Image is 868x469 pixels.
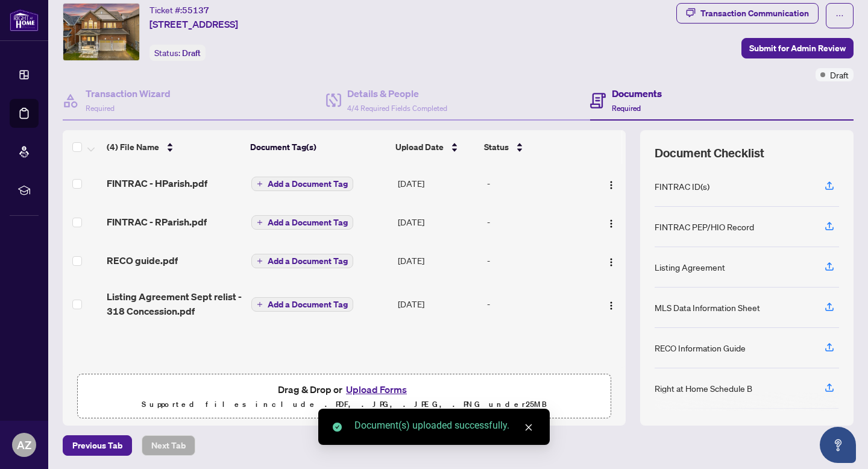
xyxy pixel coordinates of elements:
div: - [487,177,589,190]
button: Add a Document Tag [251,176,353,192]
button: Open asap [820,427,856,463]
span: Add a Document Tag [268,300,348,309]
span: Drag & Drop orUpload FormsSupported files include .PDF, .JPG, .JPEG, .PNG under25MB [78,374,611,419]
div: RECO Information Guide [655,341,746,354]
div: FINTRAC ID(s) [655,180,709,193]
img: Logo [606,219,616,228]
span: plus [257,258,263,264]
span: Add a Document Tag [268,257,348,265]
span: Add a Document Tag [268,218,348,227]
img: IMG-X12430552_1.jpg [63,4,139,60]
span: Status [484,140,509,154]
button: Previous Tab [63,435,132,456]
button: Logo [602,212,621,231]
th: (4) File Name [102,130,245,164]
span: plus [257,181,263,187]
td: [DATE] [393,164,482,203]
h4: Documents [612,86,662,101]
div: MLS Data Information Sheet [655,301,760,314]
span: Drag & Drop or [278,382,410,397]
p: Supported files include .PDF, .JPG, .JPEG, .PNG under 25 MB [85,397,603,412]
span: Listing Agreement Sept relist - 318 Concession.pdf [107,289,242,318]
span: FINTRAC - RParish.pdf [107,215,207,229]
span: Required [86,104,115,113]
div: FINTRAC PEP/HIO Record [655,220,754,233]
button: Transaction Communication [676,3,819,24]
h4: Transaction Wizard [86,86,171,101]
button: Logo [602,251,621,270]
span: FINTRAC - HParish.pdf [107,176,207,190]
div: Right at Home Schedule B [655,382,752,395]
span: plus [257,219,263,225]
span: RECO guide.pdf [107,253,178,268]
th: Document Tag(s) [245,130,391,164]
div: Status: [149,45,206,61]
button: Logo [602,294,621,313]
div: - [487,254,589,267]
div: Ticket #: [149,3,209,17]
button: Logo [602,174,621,193]
img: Logo [606,301,616,310]
span: Add a Document Tag [268,180,348,188]
th: Upload Date [391,130,479,164]
img: Logo [606,180,616,190]
span: 4/4 Required Fields Completed [347,104,447,113]
button: Add a Document Tag [251,215,353,230]
div: Document(s) uploaded successfully. [354,418,535,433]
img: Logo [606,257,616,267]
div: - [487,215,589,228]
div: - [487,297,589,310]
span: Required [612,104,641,113]
th: Status [479,130,590,164]
span: Document Checklist [655,145,764,162]
span: 55137 [182,5,209,16]
span: [STREET_ADDRESS] [149,17,238,31]
button: Add a Document Tag [251,177,353,191]
td: [DATE] [393,203,482,241]
span: Draft [830,68,849,81]
span: close [524,423,533,432]
span: ellipsis [835,11,844,20]
img: logo [10,9,39,31]
td: [DATE] [393,280,482,328]
button: Add a Document Tag [251,297,353,312]
a: Close [522,421,535,434]
span: (4) File Name [107,140,159,154]
span: AZ [17,436,31,453]
button: Add a Document Tag [251,253,353,269]
button: Add a Document Tag [251,215,353,230]
h4: Details & People [347,86,447,101]
span: Draft [182,48,201,58]
span: plus [257,301,263,307]
span: Upload Date [395,140,444,154]
span: Previous Tab [72,436,122,455]
button: Submit for Admin Review [741,38,854,58]
button: Next Tab [142,435,195,456]
div: Listing Agreement [655,260,725,274]
span: check-circle [333,423,342,432]
div: Transaction Communication [700,4,809,23]
button: Add a Document Tag [251,297,353,312]
span: Submit for Admin Review [749,39,846,58]
td: [DATE] [393,241,482,280]
button: Add a Document Tag [251,254,353,268]
button: Upload Forms [342,382,410,397]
